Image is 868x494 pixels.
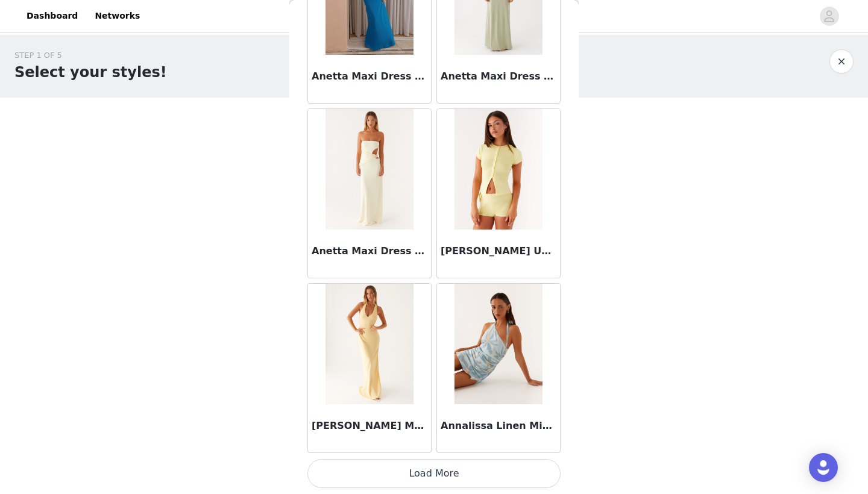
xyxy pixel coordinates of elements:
button: Load More [307,459,561,488]
h3: [PERSON_NAME] Up Knit Top - Yellow [441,244,556,258]
img: Angela Button Up Knit Top - Yellow [454,109,542,230]
h3: Anetta Maxi Dress - Royal Blue [312,69,427,84]
h3: Annalissa Linen Mini Dress - Opulent Blue [441,419,556,433]
h3: [PERSON_NAME] Maxi Dress - Yellow [312,419,427,433]
h3: Anetta Maxi Dress - Sage [441,69,556,84]
img: Angie Maxi Dress - Yellow [325,284,413,404]
div: Open Intercom Messenger [809,453,838,482]
div: avatar [823,7,835,26]
h1: Select your styles! [14,61,167,83]
img: Anetta Maxi Dress - Yellow [325,109,413,230]
h3: Anetta Maxi Dress - Yellow [312,244,427,258]
a: Dashboard [19,2,85,30]
div: STEP 1 OF 5 [14,49,167,61]
img: Annalissa Linen Mini Dress - Opulent Blue [454,284,542,404]
a: Networks [87,2,147,30]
